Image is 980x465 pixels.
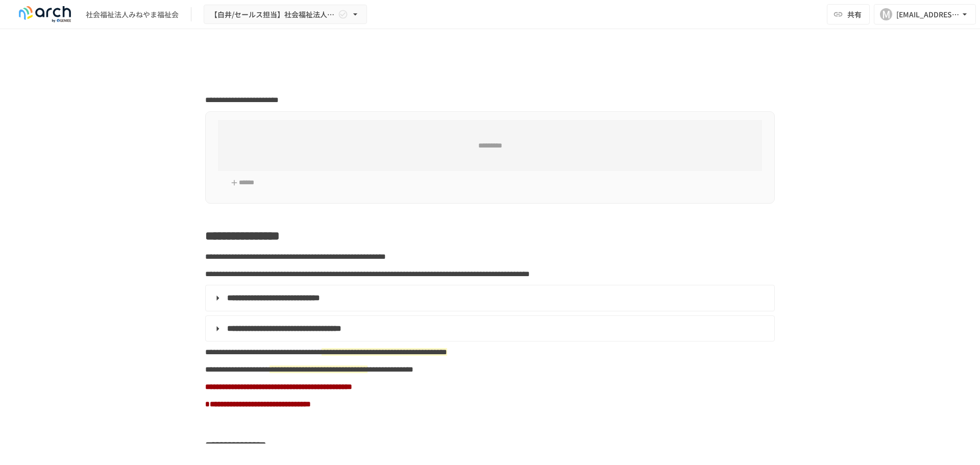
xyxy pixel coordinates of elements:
[847,9,862,20] span: 共有
[12,6,78,22] img: logo-default@2x-9cf2c760.svg
[880,8,892,20] div: M
[210,8,336,21] span: 【白井/セールス担当】社会福祉法人みねやま福祉会様_初期設定サポート
[204,5,367,25] button: 【白井/セールス担当】社会福祉法人みねやま福祉会様_初期設定サポート
[874,4,976,25] button: M[EMAIL_ADDRESS][DOMAIN_NAME]
[86,9,179,20] div: 社会福祉法人みねやま福祉会
[896,8,960,21] div: [EMAIL_ADDRESS][DOMAIN_NAME]
[827,4,870,25] button: 共有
